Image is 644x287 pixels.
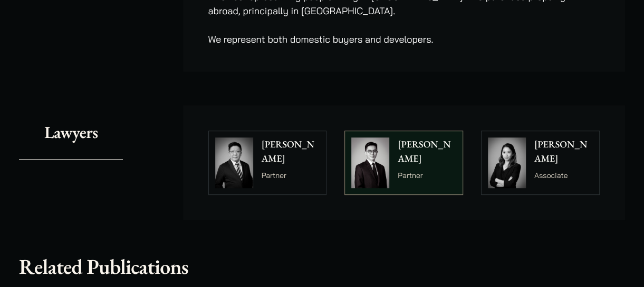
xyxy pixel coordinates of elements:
[19,254,625,279] h2: Related Publications
[398,170,456,181] p: Partner
[262,170,320,181] p: Partner
[481,131,600,195] a: [PERSON_NAME] Associate
[19,105,123,160] h2: Lawyers
[534,170,593,181] p: Associate
[398,137,456,166] p: [PERSON_NAME]
[262,137,320,166] p: [PERSON_NAME]
[344,131,463,195] a: [PERSON_NAME] Partner
[208,32,600,46] p: We represent both domestic buyers and developers.
[208,131,327,195] a: [PERSON_NAME] Partner
[534,137,593,166] p: [PERSON_NAME]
